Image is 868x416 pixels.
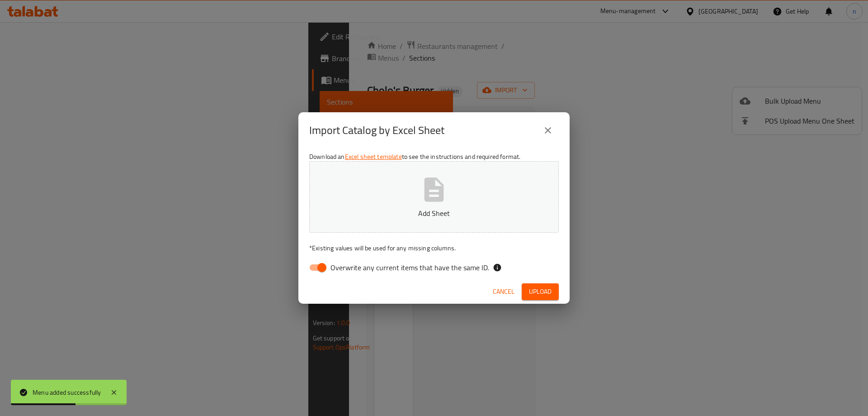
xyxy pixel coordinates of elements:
[493,286,514,297] span: Cancel
[489,283,518,300] button: Cancel
[537,120,559,141] button: close
[33,387,101,397] div: Menu added successfully
[493,263,502,272] svg: If the overwrite option isn't selected, then the items that match an existing ID will be ignored ...
[298,148,570,280] div: Download an to see the instructions and required format.
[330,262,489,273] span: Overwrite any current items that have the same ID.
[309,244,559,253] p: Existing values will be used for any missing columns.
[345,151,402,163] a: Excel sheet template
[323,208,545,219] p: Add Sheet
[529,286,552,297] span: Upload
[522,283,559,300] button: Upload
[309,123,444,138] h2: Import Catalog by Excel Sheet
[309,161,559,233] button: Add Sheet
